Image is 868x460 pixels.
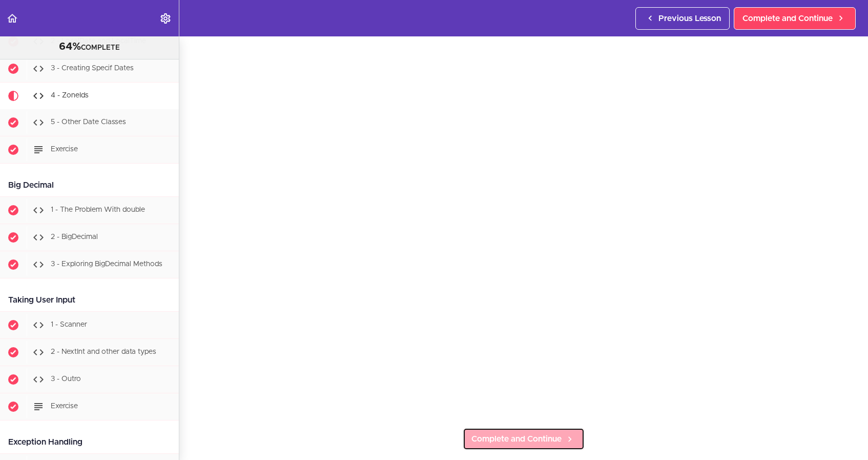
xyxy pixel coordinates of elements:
span: 3 - Exploring BigDecimal Methods [51,261,162,268]
span: 5 - Other Date Classes [51,118,126,126]
a: Previous Lesson [635,7,730,30]
span: Previous Lesson [658,12,721,25]
a: Complete and Continue [463,428,585,450]
span: 2 - BigDecimal [51,233,98,241]
a: Complete and Continue [734,7,856,30]
svg: Settings Menu [159,12,172,25]
svg: Back to course curriculum [6,12,18,25]
span: Complete and Continue [742,12,833,25]
span: 4 - ZoneIds [51,92,89,99]
span: 64% [59,42,81,52]
span: 1 - Scanner [51,321,87,328]
span: 1 - The Problem With double [51,206,145,213]
span: 2 - NextInt and other data types [51,348,156,355]
div: COMPLETE [13,41,166,54]
span: 3 - Creating Specif Dates [51,65,134,72]
span: Complete and Continue [471,433,562,445]
span: Exercise [51,403,78,410]
span: 3 - Outro [51,375,81,383]
span: Exercise [51,146,78,153]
